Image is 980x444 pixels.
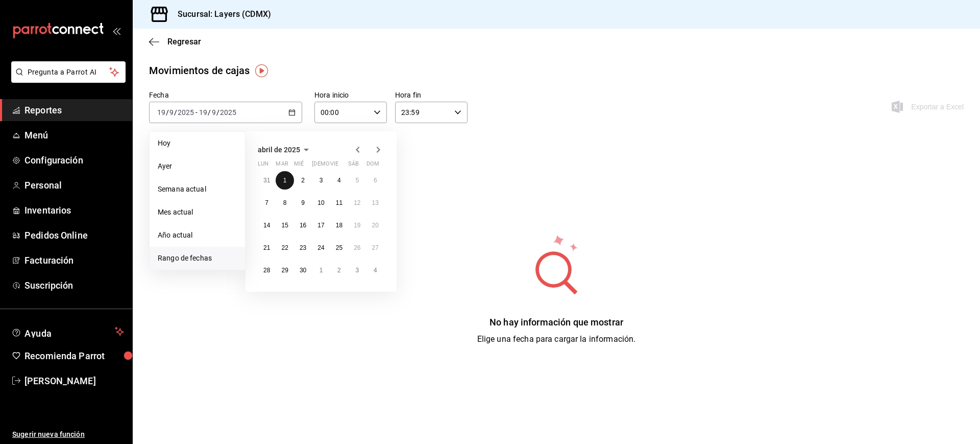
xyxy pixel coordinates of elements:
[374,267,377,274] abbr: 4 de mayo de 2025
[166,108,169,116] span: /
[348,216,366,235] button: 19 de abril de 2025
[354,244,360,251] abbr: 26 de abril de 2025
[149,63,250,78] div: Movimientos de cajas
[330,171,348,190] button: 4 de abril de 2025
[312,216,330,235] button: 17 de abril de 2025
[294,171,312,190] button: 2 de abril de 2025
[320,177,323,184] abbr: 3 de abril de 2025
[24,153,124,167] span: Configuración
[24,128,124,142] span: Menú
[477,334,636,344] span: Elige una fecha para cargar la información.
[276,261,293,279] button: 29 de abril de 2025
[301,199,305,206] abbr: 9 de abril de 2025
[158,138,237,149] span: Hoy
[300,267,306,274] abbr: 30 de abril de 2025
[348,171,366,190] button: 5 de abril de 2025
[263,267,270,274] abbr: 28 de abril de 2025
[24,253,124,267] span: Facturación
[258,144,312,156] button: abril de 2025
[317,199,324,206] abbr: 10 de abril de 2025
[169,108,174,116] input: --
[258,194,276,212] button: 7 de abril de 2025
[366,239,384,257] button: 27 de abril de 2025
[219,108,237,116] input: ----
[355,267,359,274] abbr: 3 de mayo de 2025
[294,194,312,212] button: 9 de abril de 2025
[149,91,302,99] label: Fecha
[317,244,324,251] abbr: 24 de abril de 2025
[312,194,330,212] button: 10 de abril de 2025
[7,74,126,85] a: Pregunta a Parrot AI
[336,199,342,206] abbr: 11 de abril de 2025
[312,261,330,279] button: 1 de mayo de 2025
[330,261,348,279] button: 2 de mayo de 2025
[167,37,201,46] span: Regresar
[312,171,330,190] button: 3 de abril de 2025
[294,239,312,257] button: 23 de abril de 2025
[294,160,304,171] abbr: miércoles
[258,160,268,171] abbr: lunes
[336,222,342,229] abbr: 18 de abril de 2025
[24,228,124,242] span: Pedidos Online
[300,244,306,251] abbr: 23 de abril de 2025
[28,67,110,78] span: Pregunta a Parrot AI
[169,8,271,20] h3: Sucursal: Layers (CDMX)
[337,177,341,184] abbr: 4 de abril de 2025
[276,194,293,212] button: 8 de abril de 2025
[255,64,268,77] img: Tooltip marker
[283,199,287,206] abbr: 8 de abril de 2025
[158,230,237,241] span: Año actual
[263,244,270,251] abbr: 21 de abril de 2025
[294,216,312,235] button: 16 de abril de 2025
[276,239,293,257] button: 22 de abril de 2025
[330,239,348,257] button: 25 de abril de 2025
[157,108,166,116] input: --
[12,429,124,440] span: Sugerir nueva función
[24,374,124,388] span: [PERSON_NAME]
[395,91,468,99] label: Hora fin
[312,160,372,171] abbr: jueves
[372,222,379,229] abbr: 20 de abril de 2025
[177,108,194,116] input: ----
[366,160,379,171] abbr: domingo
[281,222,288,229] abbr: 15 de abril de 2025
[258,146,300,154] span: abril de 2025
[276,171,293,190] button: 1 de abril de 2025
[348,239,366,257] button: 26 de abril de 2025
[258,171,276,190] button: 31 de marzo de 2025
[312,239,330,257] button: 24 de abril de 2025
[301,177,305,184] abbr: 2 de abril de 2025
[372,244,379,251] abbr: 27 de abril de 2025
[337,267,341,274] abbr: 2 de mayo de 2025
[11,61,126,83] button: Pregunta a Parrot AI
[374,177,377,184] abbr: 6 de abril de 2025
[320,267,323,274] abbr: 1 de mayo de 2025
[276,160,288,171] abbr: martes
[354,199,360,206] abbr: 12 de abril de 2025
[24,178,124,192] span: Personal
[330,160,338,171] abbr: viernes
[372,199,379,206] abbr: 13 de abril de 2025
[211,108,216,116] input: --
[354,222,360,229] abbr: 19 de abril de 2025
[348,261,366,279] button: 3 de mayo de 2025
[281,267,288,274] abbr: 29 de abril de 2025
[294,261,312,279] button: 30 de abril de 2025
[281,244,288,251] abbr: 22 de abril de 2025
[112,27,120,35] button: open_drawer_menu
[355,177,359,184] abbr: 5 de abril de 2025
[149,37,201,46] button: Regresar
[366,216,384,235] button: 20 de abril de 2025
[265,199,268,206] abbr: 7 de abril de 2025
[24,278,124,292] span: Suscripción
[174,108,177,116] span: /
[24,203,124,217] span: Inventarios
[348,194,366,212] button: 12 de abril de 2025
[158,184,237,195] span: Semana actual
[336,244,342,251] abbr: 25 de abril de 2025
[348,160,359,171] abbr: sábado
[158,207,237,218] span: Mes actual
[263,222,270,229] abbr: 14 de abril de 2025
[199,108,208,116] input: --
